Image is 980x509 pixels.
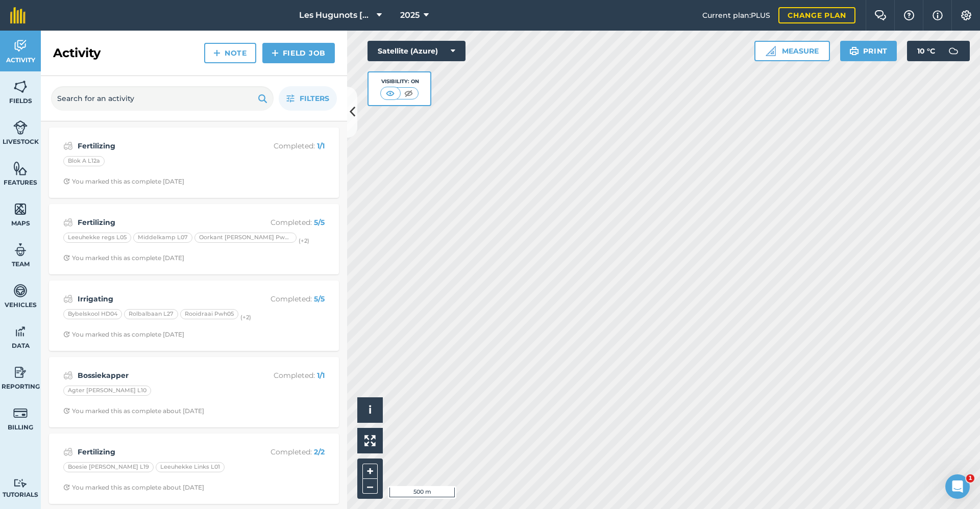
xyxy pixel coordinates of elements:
img: svg+xml;base64,PD94bWwgdmVyc2lvbj0iMS4wIiBlbmNvZGluZz0idXRmLTgiPz4KPCEtLSBHZW5lcmF0b3I6IEFkb2JlIE... [13,283,28,298]
small: (+ 2 ) [299,237,309,244]
div: Rooidraai Pwh05 [180,309,238,319]
span: 2025 [400,9,420,21]
img: svg+xml;base64,PHN2ZyB4bWxucz0iaHR0cDovL3d3dy53My5vcmcvMjAwMC9zdmciIHdpZHRoPSI1NiIgaGVpZ2h0PSI2MC... [13,79,28,94]
a: FertilizingCompleted: 2/2Boesie [PERSON_NAME] L19Leeuhekke Links L01Clock with arrow pointing clo... [55,440,333,498]
img: svg+xml;base64,PHN2ZyB4bWxucz0iaHR0cDovL3d3dy53My5vcmcvMjAwMC9zdmciIHdpZHRoPSIxNCIgaGVpZ2h0PSIyNC... [213,47,220,59]
a: Field Job [262,43,335,63]
div: Boesie [PERSON_NAME] L19 [63,462,154,472]
a: IrrigatingCompleted: 5/5Bybelskool HD04Rolbalbaan L27Rooidraai Pwh05(+2)Clock with arrow pointing... [55,287,333,345]
img: svg+xml;base64,PD94bWwgdmVyc2lvbj0iMS4wIiBlbmNvZGluZz0idXRmLTgiPz4KPCEtLSBHZW5lcmF0b3I6IEFkb2JlIE... [13,405,28,421]
strong: Bossiekapper [78,370,239,381]
img: svg+xml;base64,PD94bWwgdmVyc2lvbj0iMS4wIiBlbmNvZGluZz0idXRmLTgiPz4KPCEtLSBHZW5lcmF0b3I6IEFkb2JlIE... [13,324,28,339]
p: Completed : [243,217,325,228]
strong: Fertilizing [78,140,239,151]
div: Leeuhekke Links L01 [156,462,225,472]
div: Agter [PERSON_NAME] L10 [63,386,151,396]
a: Note [204,43,256,63]
strong: 5 / 5 [314,294,325,303]
iframe: Intercom live chat [945,474,970,499]
h2: Activity [53,45,101,61]
img: Clock with arrow pointing clockwise [63,331,70,338]
span: Les Hugunots [GEOGRAPHIC_DATA] [299,9,373,21]
button: – [362,479,378,494]
img: svg+xml;base64,PHN2ZyB4bWxucz0iaHR0cDovL3d3dy53My5vcmcvMjAwMC9zdmciIHdpZHRoPSI1NiIgaGVpZ2h0PSI2MC... [13,161,28,176]
div: You marked this as complete [DATE] [63,330,184,339]
img: svg+xml;base64,PHN2ZyB4bWxucz0iaHR0cDovL3d3dy53My5vcmcvMjAwMC9zdmciIHdpZHRoPSIxOSIgaGVpZ2h0PSIyNC... [258,92,267,105]
span: 1 [966,474,974,482]
p: Completed : [243,140,325,151]
img: svg+xml;base64,PD94bWwgdmVyc2lvbj0iMS4wIiBlbmNvZGluZz0idXRmLTgiPz4KPCEtLSBHZW5lcmF0b3I6IEFkb2JlIE... [13,365,28,380]
strong: Fertilizing [78,446,239,457]
strong: Irrigating [78,293,239,304]
a: FertilizingCompleted: 1/1Blok A L12aClock with arrow pointing clockwiseYou marked this as complet... [55,134,333,192]
div: Oorkant [PERSON_NAME] Pwh01 [194,233,297,243]
button: Print [840,41,897,61]
div: Visibility: On [380,78,419,86]
img: A cog icon [960,10,972,20]
div: Middelkamp L07 [133,233,192,243]
strong: 1 / 1 [317,141,325,150]
img: svg+xml;base64,PHN2ZyB4bWxucz0iaHR0cDovL3d3dy53My5vcmcvMjAwMC9zdmciIHdpZHRoPSI1MCIgaGVpZ2h0PSI0MC... [384,88,397,98]
img: svg+xml;base64,PD94bWwgdmVyc2lvbj0iMS4wIiBlbmNvZGluZz0idXRmLTgiPz4KPCEtLSBHZW5lcmF0b3I6IEFkb2JlIE... [63,216,73,228]
a: Change plan [778,7,855,23]
p: Completed : [243,293,325,304]
span: i [369,403,372,416]
strong: 5 / 5 [314,218,325,227]
div: Bybelskool HD04 [63,309,122,319]
a: BossiekapperCompleted: 1/1Agter [PERSON_NAME] L10Clock with arrow pointing clockwiseYou marked th... [55,363,333,421]
div: You marked this as complete [DATE] [63,177,184,186]
button: Measure [754,41,830,61]
img: svg+xml;base64,PHN2ZyB4bWxucz0iaHR0cDovL3d3dy53My5vcmcvMjAwMC9zdmciIHdpZHRoPSIxOSIgaGVpZ2h0PSIyNC... [849,45,859,57]
strong: 2 / 2 [314,447,325,456]
strong: Fertilizing [78,217,239,228]
img: svg+xml;base64,PHN2ZyB4bWxucz0iaHR0cDovL3d3dy53My5vcmcvMjAwMC9zdmciIHdpZHRoPSIxNyIgaGVpZ2h0PSIxNy... [933,9,943,21]
img: svg+xml;base64,PD94bWwgdmVyc2lvbj0iMS4wIiBlbmNvZGluZz0idXRmLTgiPz4KPCEtLSBHZW5lcmF0b3I6IEFkb2JlIE... [13,478,28,488]
button: Satellite (Azure) [367,41,465,61]
img: fieldmargin Logo [10,7,26,23]
button: + [362,464,378,479]
img: A question mark icon [903,10,915,20]
img: svg+xml;base64,PD94bWwgdmVyc2lvbj0iMS4wIiBlbmNvZGluZz0idXRmLTgiPz4KPCEtLSBHZW5lcmF0b3I6IEFkb2JlIE... [63,293,73,305]
img: Ruler icon [766,46,776,56]
div: Rolbalbaan L27 [124,309,178,319]
img: svg+xml;base64,PHN2ZyB4bWxucz0iaHR0cDovL3d3dy53My5vcmcvMjAwMC9zdmciIHdpZHRoPSI1NiIgaGVpZ2h0PSI2MC... [13,201,28,217]
p: Completed : [243,370,325,381]
img: svg+xml;base64,PHN2ZyB4bWxucz0iaHR0cDovL3d3dy53My5vcmcvMjAwMC9zdmciIHdpZHRoPSIxNCIgaGVpZ2h0PSIyNC... [272,47,279,59]
img: Two speech bubbles overlapping with the left bubble in the forefront [874,10,887,20]
button: 10 °C [907,41,970,61]
span: Filters [300,93,329,104]
div: You marked this as complete [DATE] [63,254,184,262]
img: Four arrows, one pointing top left, one top right, one bottom right and the last bottom left [364,435,376,446]
small: (+ 2 ) [240,314,251,321]
a: FertilizingCompleted: 5/5Leeuhekke regs L05Middelkamp L07Oorkant [PERSON_NAME] Pwh01(+2)Clock wit... [55,210,333,268]
strong: 1 / 1 [317,371,325,380]
button: Filters [279,86,337,111]
span: 10 ° C [917,41,935,61]
input: Search for an activity [51,86,274,111]
div: You marked this as complete about [DATE] [63,407,204,415]
img: Clock with arrow pointing clockwise [63,408,70,414]
img: svg+xml;base64,PD94bWwgdmVyc2lvbj0iMS4wIiBlbmNvZGluZz0idXRmLTgiPz4KPCEtLSBHZW5lcmF0b3I6IEFkb2JlIE... [13,242,28,258]
img: svg+xml;base64,PD94bWwgdmVyc2lvbj0iMS4wIiBlbmNvZGluZz0idXRmLTgiPz4KPCEtLSBHZW5lcmF0b3I6IEFkb2JlIE... [13,120,28,135]
span: Current plan : PLUS [702,10,770,21]
div: You marked this as complete about [DATE] [63,483,204,492]
img: Clock with arrow pointing clockwise [63,254,70,261]
img: svg+xml;base64,PD94bWwgdmVyc2lvbj0iMS4wIiBlbmNvZGluZz0idXRmLTgiPz4KPCEtLSBHZW5lcmF0b3I6IEFkb2JlIE... [943,41,964,61]
img: svg+xml;base64,PD94bWwgdmVyc2lvbj0iMS4wIiBlbmNvZGluZz0idXRmLTgiPz4KPCEtLSBHZW5lcmF0b3I6IEFkb2JlIE... [13,38,28,54]
img: svg+xml;base64,PD94bWwgdmVyc2lvbj0iMS4wIiBlbmNvZGluZz0idXRmLTgiPz4KPCEtLSBHZW5lcmF0b3I6IEFkb2JlIE... [63,446,73,458]
img: Clock with arrow pointing clockwise [63,484,70,491]
button: i [357,397,383,423]
div: Leeuhekke regs L05 [63,233,131,243]
div: Blok A L12a [63,156,105,166]
img: svg+xml;base64,PD94bWwgdmVyc2lvbj0iMS4wIiBlbmNvZGluZz0idXRmLTgiPz4KPCEtLSBHZW5lcmF0b3I6IEFkb2JlIE... [63,140,73,152]
img: svg+xml;base64,PHN2ZyB4bWxucz0iaHR0cDovL3d3dy53My5vcmcvMjAwMC9zdmciIHdpZHRoPSI1MCIgaGVpZ2h0PSI0MC... [402,88,415,98]
img: Clock with arrow pointing clockwise [63,178,70,185]
p: Completed : [243,446,325,457]
img: svg+xml;base64,PD94bWwgdmVyc2lvbj0iMS4wIiBlbmNvZGluZz0idXRmLTgiPz4KPCEtLSBHZW5lcmF0b3I6IEFkb2JlIE... [63,369,73,381]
